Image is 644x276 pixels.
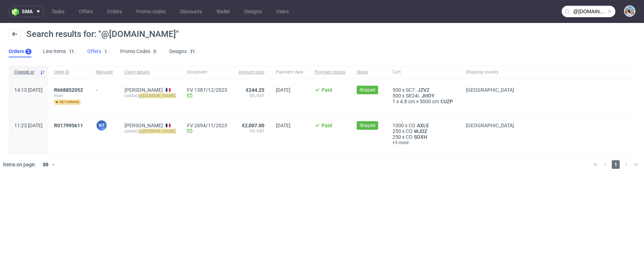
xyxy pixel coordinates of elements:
[96,84,113,93] div: -
[12,8,22,16] img: logo
[392,123,404,128] span: 1000
[104,49,107,54] div: 1
[392,87,401,93] span: 500
[392,93,401,99] span: 500
[392,69,454,75] span: Cart
[392,99,454,104] div: x
[392,134,454,140] div: x
[87,46,109,57] a: Offers1
[612,160,620,169] span: 1
[187,69,227,75] span: Document
[153,49,156,54] div: 0
[392,128,454,134] div: x
[54,93,84,99] span: mori
[272,6,293,17] a: Users
[212,6,234,17] a: Wallet
[169,46,197,57] a: Designs31
[43,46,76,57] a: Line Items11
[14,69,37,75] span: Created at
[406,87,416,93] span: SC7.
[26,29,179,39] span: Search results for: "@[DOMAIN_NAME]"
[9,46,31,57] a: Orders2
[125,69,176,75] span: Client details
[54,69,84,75] span: Order ID
[360,122,375,129] span: Shipped
[420,93,436,99] a: JHOY
[3,161,35,168] span: Items on page:
[69,49,74,54] div: 11
[415,123,430,128] a: AXLE
[187,87,227,93] a: FV 1387/12/2023
[125,93,176,99] div: contact
[400,99,439,104] span: 4.8 cm × 5000 cm
[360,87,375,93] span: Shipped
[54,123,83,128] span: R017995611
[97,120,107,130] figcaption: NT
[466,123,514,128] span: [GEOGRAPHIC_DATA]
[392,128,401,134] span: 250
[276,69,303,75] span: Payment date
[176,6,206,17] a: Discounts
[246,87,264,93] span: €244.25
[38,160,51,170] div: 30
[139,129,176,134] mark: @[DOMAIN_NAME]
[276,123,291,128] span: [DATE]
[392,134,401,140] span: 250
[125,87,163,93] a: [PERSON_NAME]
[392,93,454,99] div: x
[413,134,429,140] a: SOXH
[466,69,514,75] span: Shipping country
[239,69,264,75] span: Amount total
[47,6,69,17] a: Tasks
[239,93,264,99] span: 0% VAT
[239,128,264,134] span: 0% VAT
[132,6,170,17] a: Promo codes
[240,6,266,17] a: Designs
[416,87,431,93] a: JZVZ
[125,128,176,134] div: contact
[103,6,126,17] a: Orders
[190,49,195,54] div: 31
[392,140,454,146] a: +5 more
[322,123,332,128] span: Paid
[413,128,429,134] a: WJDZ
[139,93,176,98] mark: @[DOMAIN_NAME]
[187,123,227,128] a: FV 2694/11/2023
[54,99,81,105] span: returning
[392,87,454,93] div: x
[22,9,33,14] span: sma
[392,99,395,104] span: 1
[314,69,345,75] span: Payment status
[392,123,454,128] div: x
[120,46,158,57] a: Promo Codes0
[54,87,83,93] span: R668852052
[54,123,84,128] a: R017995611
[357,69,381,75] span: Stage
[466,87,514,93] span: [GEOGRAPHIC_DATA]
[125,123,163,128] a: [PERSON_NAME]
[439,99,454,104] a: CUZP
[74,6,97,17] a: Offers
[242,123,264,128] span: €2,007.00
[54,87,84,93] a: R668852052
[409,123,415,128] span: CO
[406,128,413,134] span: CO
[9,6,44,17] button: sma
[276,87,291,93] span: [DATE]
[406,134,413,140] span: CO
[14,123,43,128] span: 11:23 [DATE]
[14,87,43,93] span: 14:13 [DATE]
[322,87,332,93] span: Paid
[27,49,30,54] div: 2
[406,93,420,99] span: SR24i.
[96,69,113,75] span: Manager
[625,6,635,16] img: Marta Kozłowska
